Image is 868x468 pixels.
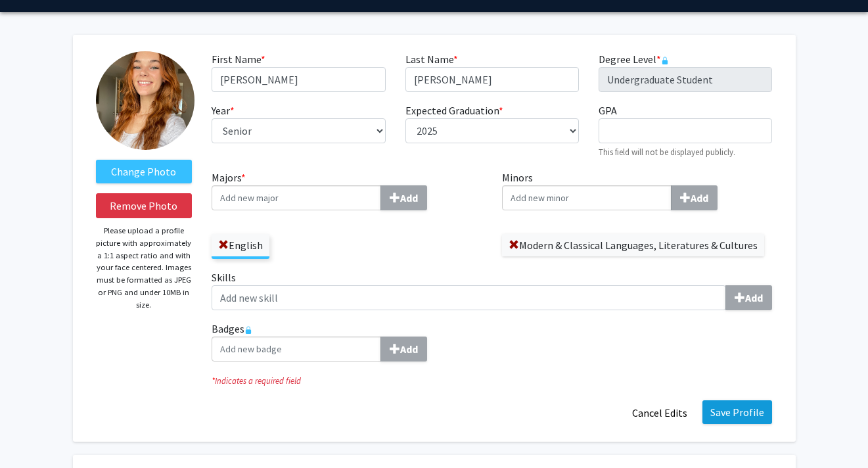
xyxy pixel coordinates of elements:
b: Add [745,291,763,304]
button: Save Profile [702,400,772,424]
label: Year [212,103,235,118]
img: Profile Picture [96,51,194,150]
button: Cancel Edits [624,400,696,425]
b: Add [691,191,708,204]
label: Badges [212,321,772,362]
small: This field will not be displayed publicly. [599,147,735,157]
button: Remove Photo [96,193,193,218]
input: MinorsAdd [502,185,672,210]
button: Skills [725,285,772,310]
label: GPA [599,103,617,118]
input: SkillsAdd [212,285,726,310]
label: First Name [212,51,265,67]
svg: This information is provided and automatically updated by the University of Kentucky and is not e... [661,57,669,64]
button: Badges [380,337,427,362]
label: Minors [502,170,773,210]
label: English [212,234,269,256]
p: Please upload a profile picture with approximately a 1:1 aspect ratio and with your face centered... [96,225,193,311]
label: ChangeProfile Picture [96,160,193,183]
label: Expected Graduation [405,103,503,118]
label: Last Name [405,51,458,67]
label: Degree Level [599,51,669,67]
label: Modern & Classical Languages, Literatures & Cultures [502,234,764,256]
input: BadgesAdd [212,337,381,362]
iframe: Chat [10,409,56,458]
i: Indicates a required field [212,375,772,387]
button: Minors [671,185,718,210]
label: Skills [212,269,772,310]
button: Majors* [380,185,427,210]
label: Majors [212,170,482,210]
input: Majors*Add [212,185,381,210]
b: Add [400,342,418,356]
b: Add [400,191,418,204]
